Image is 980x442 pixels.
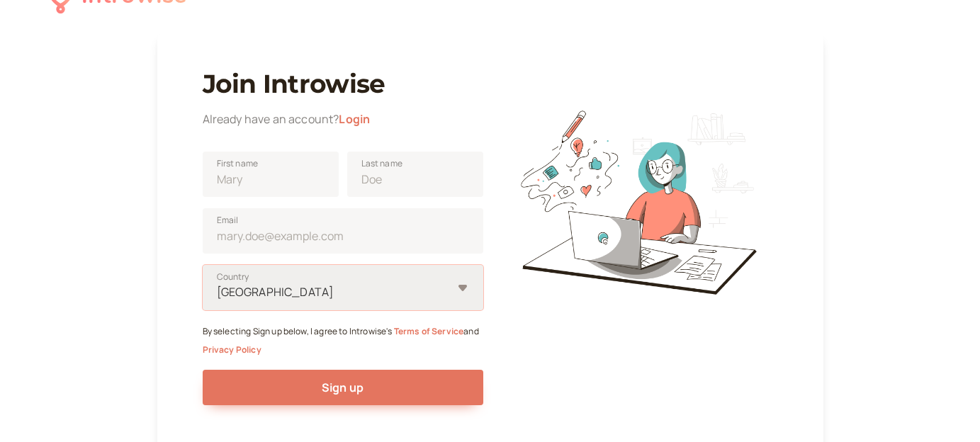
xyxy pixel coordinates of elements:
[203,325,479,356] small: By selecting Sign up below, I agree to Introwise's and
[203,208,483,254] input: Email
[217,270,249,284] span: Country
[217,213,239,227] span: Email
[322,380,364,395] span: Sign up
[347,152,483,197] input: Last name
[217,157,259,171] span: First name
[361,157,402,171] span: Last name
[909,374,980,442] iframe: Chat Widget
[203,344,261,356] a: Privacy Policy
[203,110,483,129] div: Already have an account?
[203,69,483,99] h1: Join Introwise
[339,111,370,127] a: Login
[203,152,339,197] input: First name
[203,370,483,405] button: Sign up
[215,284,218,300] input: [GEOGRAPHIC_DATA]Country
[394,325,464,337] a: Terms of Service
